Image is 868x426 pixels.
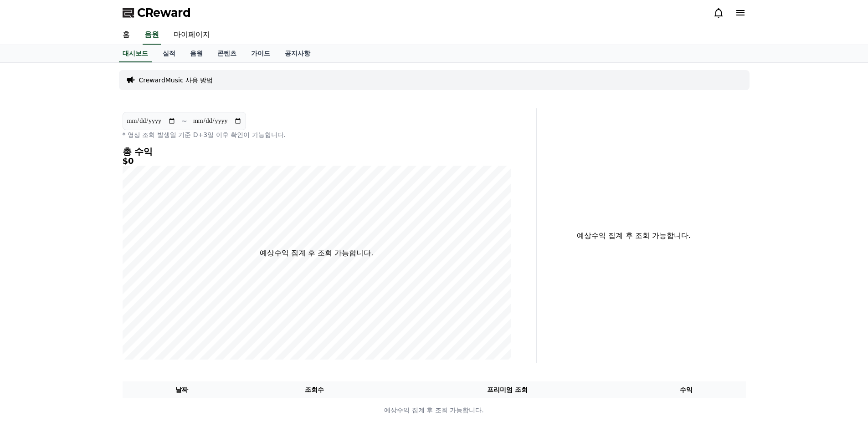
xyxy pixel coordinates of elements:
a: 실적 [155,45,183,62]
a: 홈 [115,25,137,45]
a: CReward [123,5,191,20]
th: 수익 [627,381,746,398]
th: 날짜 [123,381,241,398]
th: 조회수 [241,381,387,398]
h5: $0 [123,157,511,166]
p: 예상수익 집계 후 조회 가능합니다. [544,230,724,241]
a: 공지사항 [277,45,318,62]
a: 음원 [143,25,161,45]
span: CReward [137,5,191,20]
p: ~ [181,116,187,127]
a: 음원 [183,45,210,62]
a: 가이드 [244,45,277,62]
p: * 영상 조회 발생일 기준 D+3일 이후 확인이 가능합니다. [123,130,511,139]
a: 콘텐츠 [210,45,244,62]
a: CrewardMusic 사용 방법 [139,76,213,85]
a: 마이페이지 [166,25,217,45]
p: 예상수익 집계 후 조회 가능합니다. [260,248,373,259]
a: 대시보드 [119,45,152,62]
p: 예상수익 집계 후 조회 가능합니다. [123,406,745,415]
h4: 총 수익 [123,147,511,157]
th: 프리미엄 조회 [388,381,627,398]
